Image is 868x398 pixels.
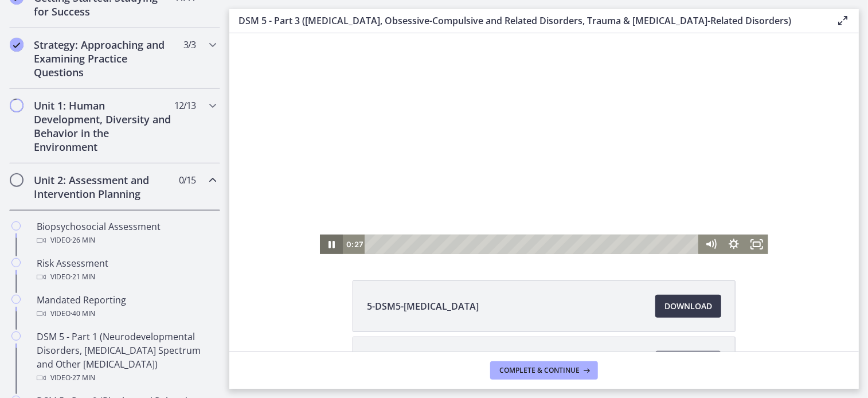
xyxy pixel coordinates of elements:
span: 5-DSM5-[MEDICAL_DATA] [367,299,479,313]
div: Video [37,371,216,385]
button: Show settings menu [493,233,516,252]
h2: Unit 1: Human Development, Diversity and Behavior in the Environment [34,99,174,154]
button: Mute [470,233,493,252]
button: Complete & continue [490,361,598,380]
h2: Strategy: Approaching and Examining Practice Questions [34,38,174,79]
span: 0 / 15 [179,173,196,187]
div: Mandated Reporting [37,293,216,321]
span: · 27 min [71,371,95,385]
span: Download [664,299,712,313]
span: 12 / 13 [174,99,196,112]
span: Complete & continue [499,366,580,375]
a: Download [655,351,721,374]
div: Video [37,270,216,284]
i: Completed [10,38,24,52]
span: · 21 min [71,270,95,284]
div: Biopsychosocial Assessment [37,220,216,247]
span: 3 / 3 [183,38,196,52]
div: DSM 5 - Part 1 (Neurodevelopmental Disorders, [MEDICAL_DATA] Spectrum and Other [MEDICAL_DATA]) [37,330,216,385]
span: · 26 min [71,233,95,247]
iframe: Video Lesson [229,2,859,254]
button: Fullscreen [516,233,539,252]
div: Risk Assessment [37,256,216,284]
a: Download [655,295,721,318]
h2: Unit 2: Assessment and Intervention Planning [34,173,174,201]
div: Video [37,307,216,321]
h3: DSM 5 - Part 3 ([MEDICAL_DATA], Obsessive-Compulsive and Related Disorders, Trauma & [MEDICAL_DAT... [238,14,818,28]
div: Video [37,233,216,247]
span: · 40 min [71,307,95,321]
